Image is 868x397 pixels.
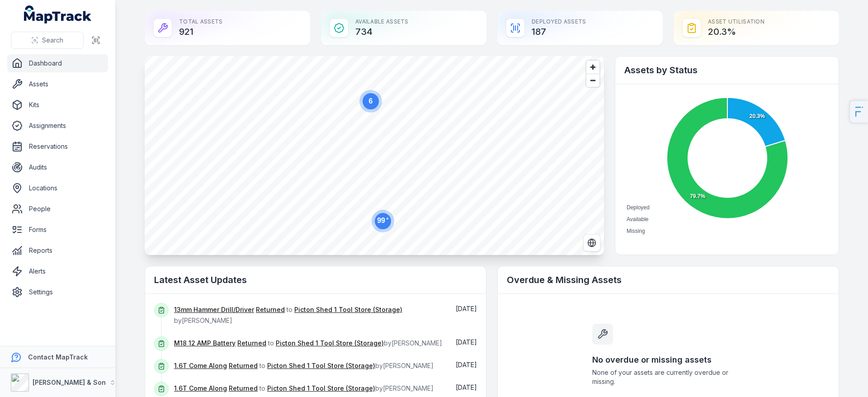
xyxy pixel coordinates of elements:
a: M18 12 AMP Battery [174,339,236,348]
span: [DATE] [456,338,477,346]
time: 18/08/2025, 12:08:46 pm [456,305,477,312]
button: Zoom out [586,74,599,87]
text: 6 [369,97,373,105]
a: People [7,200,108,218]
button: Switch to Satellite View [583,234,600,251]
a: Picton Shed 1 Tool Store (Storage) [276,339,384,348]
span: [DATE] [456,383,477,391]
a: Alerts [7,262,108,280]
time: 18/08/2025, 12:08:46 pm [456,338,477,346]
a: Assets [7,75,108,93]
span: None of your assets are currently overdue or missing. [592,368,744,386]
h3: No overdue or missing assets [592,354,744,366]
span: to by [PERSON_NAME] [174,384,434,392]
time: 18/08/2025, 12:05:01 pm [456,361,477,369]
a: Returned [229,361,258,370]
a: Picton Shed 1 Tool Store (Storage) [267,384,375,393]
span: Available [627,216,648,222]
span: to by [PERSON_NAME] [174,306,402,324]
span: Deployed [627,204,650,211]
a: 1.6T Come Along [174,384,227,393]
button: Search [11,32,84,49]
tspan: + [386,216,389,221]
a: Picton Shed 1 Tool Store (Storage) [294,305,402,314]
a: Settings [7,283,108,301]
a: 1.6T Come Along [174,361,227,370]
h2: Assets by Status [624,64,830,76]
h2: Overdue & Missing Assets [507,274,830,286]
strong: Contact MapTrack [28,353,88,361]
a: Returned [256,305,285,314]
a: Assignments [7,117,108,135]
canvas: Map [145,56,604,255]
a: Returned [237,339,266,348]
strong: [PERSON_NAME] & Son [33,378,106,386]
h2: Latest Asset Updates [154,274,477,286]
time: 18/08/2025, 12:05:01 pm [456,383,477,391]
button: Zoom in [586,61,599,74]
a: Reservations [7,137,108,156]
a: Picton Shed 1 Tool Store (Storage) [267,361,375,370]
a: MapTrack [24,5,92,24]
a: Kits [7,96,108,114]
span: [DATE] [456,305,477,312]
a: Locations [7,179,108,197]
a: Returned [229,384,258,393]
span: to by [PERSON_NAME] [174,362,434,369]
span: to by [PERSON_NAME] [174,339,442,347]
a: Audits [7,158,108,176]
span: Missing [627,228,645,234]
span: [DATE] [456,361,477,369]
a: Dashboard [7,54,108,72]
a: 13mm Hammer Drill/Driver [174,305,254,314]
a: Reports [7,241,108,260]
span: Search [42,36,63,45]
a: Forms [7,221,108,239]
text: 99 [377,216,389,224]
